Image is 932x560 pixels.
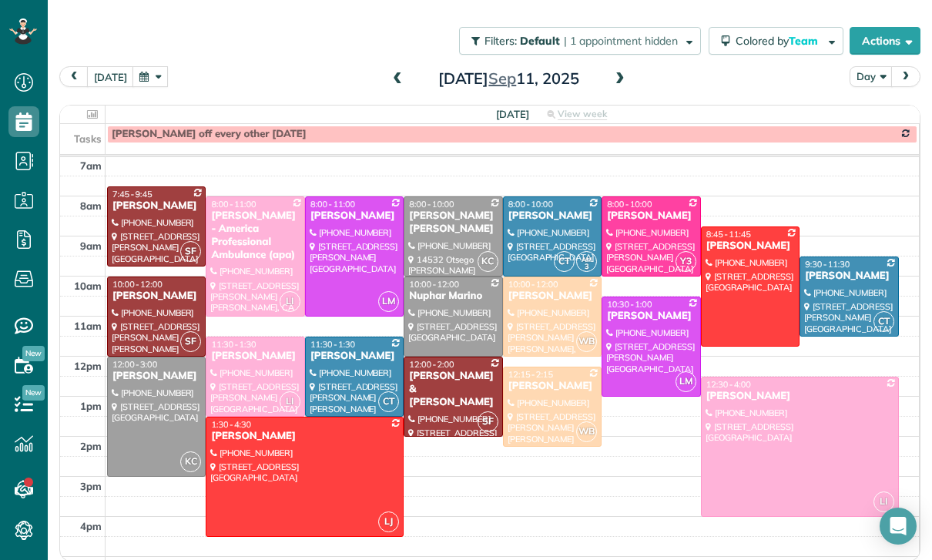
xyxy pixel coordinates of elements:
span: SF [180,241,201,262]
span: View week [558,108,607,120]
div: [PERSON_NAME] [508,380,597,393]
a: Filters: Default | 1 appointment hidden [451,27,701,55]
div: [PERSON_NAME] - America Professional Ambulance (apa) [210,210,300,262]
button: next [891,66,920,87]
span: 8:00 - 10:00 [508,199,553,210]
span: KC [180,451,201,472]
span: 1pm [80,400,102,412]
small: 3 [577,260,596,274]
span: 10:00 - 12:00 [112,279,163,290]
h2: [DATE] 11, 2025 [412,70,605,87]
span: SF [478,411,498,432]
span: 8am [80,200,102,212]
span: 12:15 - 2:15 [508,369,553,380]
div: [PERSON_NAME] [706,240,795,253]
span: 4pm [80,520,102,532]
span: Colored by [736,34,823,48]
button: prev [59,66,89,87]
div: Nuphar Marino [408,290,498,303]
span: LI [280,291,300,312]
span: LI [280,391,300,412]
div: [PERSON_NAME] [310,350,399,363]
span: 11:30 - 1:30 [211,339,256,350]
div: [PERSON_NAME] [310,210,399,223]
span: Default [520,34,561,48]
div: [PERSON_NAME] [606,310,696,323]
span: 7am [80,159,102,172]
span: 1:30 - 4:30 [211,419,251,430]
span: | 1 appointment hidden [564,34,678,48]
button: Day [850,66,893,87]
span: 10:30 - 1:00 [607,299,652,310]
button: Colored byTeam [709,27,843,55]
button: Filters: Default | 1 appointment hidden [459,27,701,55]
span: 8:00 - 11:00 [211,199,256,210]
span: CT [554,251,575,272]
span: New [22,385,45,401]
div: [PERSON_NAME] [606,210,696,223]
span: CT [873,311,894,332]
button: [DATE] [87,66,134,87]
button: Actions [850,27,920,55]
span: LM [378,291,399,312]
span: 8:00 - 11:00 [310,199,355,210]
span: 12pm [74,360,102,372]
span: Sep [488,69,516,88]
span: 7:45 - 9:45 [112,189,153,200]
div: [PERSON_NAME] [508,290,597,303]
span: 12:00 - 2:00 [409,359,454,370]
span: 2pm [80,440,102,452]
span: WB [576,331,597,352]
span: 12:30 - 4:00 [706,379,751,390]
div: [PERSON_NAME] [508,210,597,223]
div: [PERSON_NAME] [804,270,893,283]
span: 3pm [80,480,102,492]
span: 10:00 - 12:00 [508,279,558,290]
span: 8:00 - 10:00 [607,199,652,210]
span: [PERSON_NAME] off every other [DATE] [112,128,307,140]
span: 10am [74,280,102,292]
span: WB [576,421,597,442]
span: Team [789,34,820,48]
div: [PERSON_NAME] [210,430,399,443]
span: AM [582,255,592,263]
div: [PERSON_NAME] [210,350,300,363]
div: Open Intercom Messenger [880,508,917,545]
span: 9:30 - 11:30 [805,259,850,270]
span: 8:00 - 10:00 [409,199,454,210]
div: [PERSON_NAME] [706,390,894,403]
span: 11:30 - 1:30 [310,339,355,350]
span: 8:45 - 11:45 [706,229,751,240]
span: LI [873,491,894,512]
span: Filters: [484,34,517,48]
span: 10:00 - 12:00 [409,279,459,290]
span: New [22,346,45,361]
span: SF [180,331,201,352]
div: [PERSON_NAME] & [PERSON_NAME] [408,370,498,409]
div: [PERSON_NAME] [112,370,201,383]
span: LJ [378,511,399,532]
div: [PERSON_NAME] [112,200,201,213]
span: CT [378,391,399,412]
span: Y3 [676,251,696,272]
div: [PERSON_NAME] [112,290,201,303]
span: 11am [74,320,102,332]
span: 12:00 - 3:00 [112,359,157,370]
div: [PERSON_NAME] [PERSON_NAME] [408,210,498,236]
span: LM [676,371,696,392]
span: KC [478,251,498,272]
span: [DATE] [496,108,529,120]
span: 9am [80,240,102,252]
